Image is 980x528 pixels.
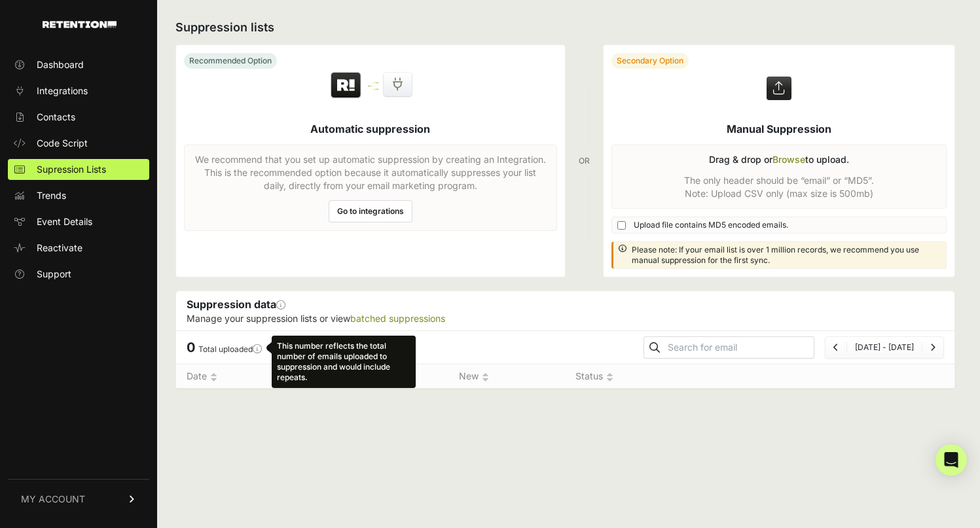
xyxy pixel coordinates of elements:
[184,53,277,69] div: Recommended Option
[37,84,88,97] span: Integrations
[37,137,88,150] span: Code Script
[930,342,935,352] a: Next
[37,215,92,228] span: Event Details
[37,241,82,255] span: Reactivate
[37,111,75,124] span: Contacts
[198,344,262,354] label: Total uploaded
[448,364,565,389] th: New
[825,336,944,359] nav: Page navigation
[606,372,613,382] img: no_sort-eaf950dc5ab64cae54d48a5578032e96f70b2ecb7d747501f34c8f2db400fb66.gif
[8,54,149,75] a: Dashboard
[176,291,954,330] div: Suppression data
[21,493,85,506] span: MY ACCOUNT
[8,133,149,154] a: Code Script
[8,211,149,232] a: Event Details
[37,189,66,202] span: Trends
[8,479,149,519] a: MY ACCOUNT
[579,44,590,277] div: OR
[310,121,430,137] h5: Automatic suppression
[8,264,149,285] a: Support
[329,71,363,100] img: Retention
[8,107,149,128] a: Contacts
[187,340,195,355] span: 0
[482,372,489,382] img: no_sort-eaf950dc5ab64cae54d48a5578032e96f70b2ecb7d747501f34c8f2db400fb66.gif
[634,220,788,230] span: Upload file contains MD5 encoded emails.
[176,364,293,389] th: Date
[935,444,967,476] div: Open Intercom Messenger
[43,21,117,28] img: Retention.com
[8,185,149,206] a: Trends
[187,312,944,325] p: Manage your suppression lists or view
[175,18,955,37] h2: Suppression lists
[665,338,814,357] input: Search for email
[368,85,378,87] img: integration
[37,268,71,281] span: Support
[846,342,922,353] li: [DATE] - [DATE]
[565,364,643,389] th: Status
[833,342,839,352] a: Previous
[37,163,106,176] span: Supression Lists
[8,80,149,101] a: Integrations
[329,200,412,222] a: Go to integrations
[368,88,378,90] img: integration
[8,238,149,258] a: Reactivate
[368,82,378,84] img: integration
[350,313,445,324] a: batched suppressions
[37,58,84,71] span: Dashboard
[210,372,217,382] img: no_sort-eaf950dc5ab64cae54d48a5578032e96f70b2ecb7d747501f34c8f2db400fb66.gif
[272,336,416,388] div: This number reflects the total number of emails uploaded to suppression and would include repeats.
[8,159,149,180] a: Supression Lists
[617,221,626,230] input: Upload file contains MD5 encoded emails.
[192,153,549,192] p: We recommend that you set up automatic suppression by creating an Integration. This is the recomm...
